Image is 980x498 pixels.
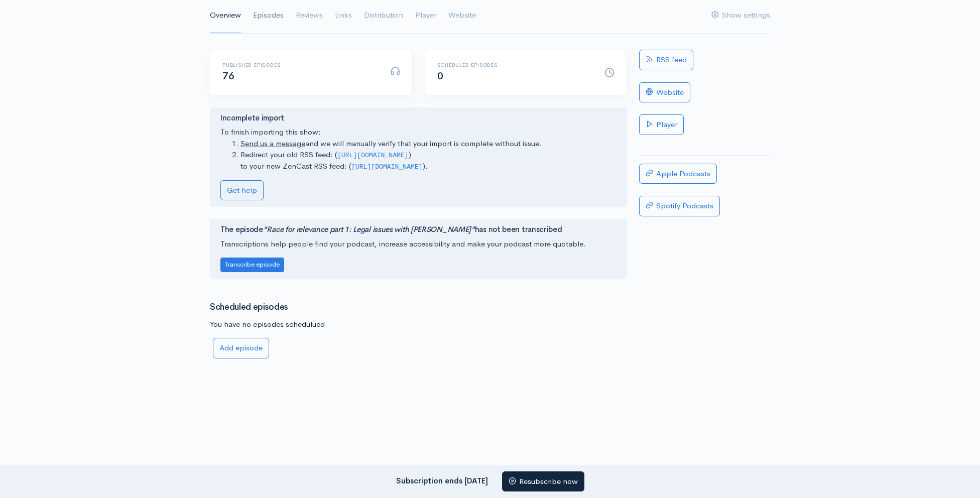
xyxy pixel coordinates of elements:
a: Send us a message [240,139,305,148]
code: [URL][DOMAIN_NAME] [337,152,409,159]
span: 76 [222,70,234,82]
p: Transcriptions help people find your podcast, increase accessibility and make your podcast more q... [220,238,617,250]
a: Spotify Podcasts [639,196,720,216]
div: To finish importing this show: [220,114,617,200]
a: Resubscribe now [502,471,584,492]
li: and we will manually verify that your import is complete without issue. [240,138,617,150]
button: Transcribe episode [220,258,284,272]
strong: Subscription ends [DATE] [396,475,488,485]
a: Apple Podcasts [639,164,717,184]
h4: The episode has not been transcribed [220,225,617,234]
i: "Race for relevance part 1: Legal issues with [PERSON_NAME]" [263,224,475,234]
span: 0 [437,70,443,82]
a: Player [639,114,684,135]
h3: Scheduled episodes [210,303,627,312]
h6: Scheduled episodes [437,62,593,68]
a: Get help [220,180,264,201]
h6: Published episodes [222,62,378,68]
code: [URL][DOMAIN_NAME] [351,163,423,171]
h4: Incomplete import [220,114,617,122]
a: Website [639,82,690,103]
a: RSS feed [639,50,693,70]
a: Add episode [213,338,269,358]
li: Redirect your old RSS feed: ( ) to your new ZenCast RSS feed: ( ). [240,149,617,172]
a: Transcribe episode [220,259,284,269]
p: You have no episodes schedulued [210,319,627,330]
